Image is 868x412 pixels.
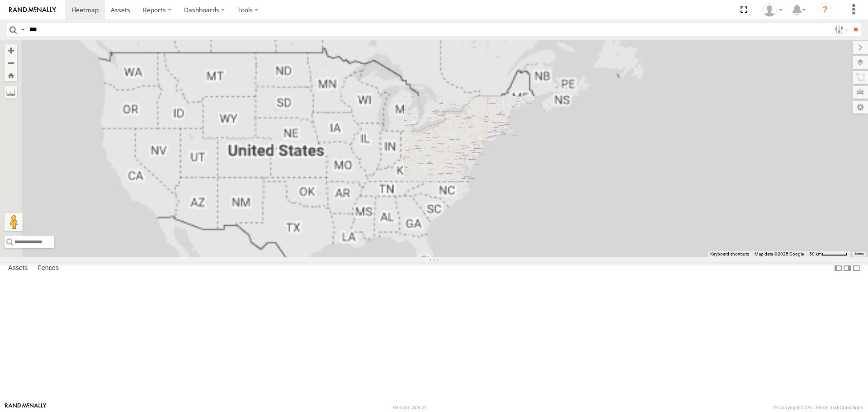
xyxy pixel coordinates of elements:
[5,403,47,412] a: Visit our Website
[4,262,32,275] label: Assets
[393,405,427,410] div: Version: 309.01
[5,44,17,57] button: Zoom in
[5,86,17,99] label: Measure
[773,405,863,410] div: © Copyright 2025 -
[5,213,23,231] button: Drag Pegman onto the map to open Street View
[807,251,850,257] button: Map Scale: 50 km per 52 pixels
[831,23,850,36] label: Search Filter Options
[5,69,17,81] button: Zoom Home
[854,252,864,256] a: Terms (opens in new tab)
[759,3,786,17] div: Kerry Mac Phee
[853,101,868,114] label: Map Settings
[710,251,749,257] button: Keyboard shortcuts
[809,251,822,256] span: 50 km
[834,262,843,275] label: Dock Summary Table to the Left
[852,262,861,275] label: Hide Summary Table
[33,262,63,275] label: Fences
[815,405,863,410] a: Terms and Conditions
[818,3,832,17] i: ?
[9,7,56,13] img: rand-logo.svg
[5,57,17,69] button: Zoom out
[843,262,852,275] label: Dock Summary Table to the Right
[755,251,804,256] span: Map data ©2025 Google
[19,23,26,36] label: Search Query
